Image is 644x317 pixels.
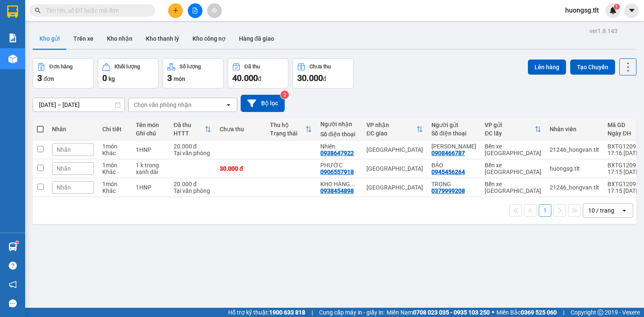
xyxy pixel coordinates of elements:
[169,118,216,140] th: Toggle SortBy
[485,181,541,194] div: Bến xe [GEOGRAPHIC_DATA]
[16,241,18,244] sup: 1
[521,309,557,316] strong: 0369 525 060
[9,281,17,288] span: notification
[320,121,358,127] div: Người nhận
[431,150,465,156] div: 0908466787
[57,184,71,191] span: Nhãn
[350,181,355,187] span: ...
[431,162,476,169] div: BẢO
[35,8,41,13] span: search
[102,143,127,150] div: 1 món
[102,73,107,83] span: 0
[174,122,205,128] div: Đã thu
[366,184,423,191] div: [GEOGRAPHIC_DATA]
[270,130,305,137] div: Trạng thái
[362,118,427,140] th: Toggle SortBy
[485,122,535,128] div: VP gửi
[431,143,476,150] div: Thanh Phong
[320,131,358,138] div: Số điện thoại
[33,58,93,88] button: Đơn hàng3đơn
[550,146,599,153] div: 21246_hongvan.tlt
[320,150,354,156] div: 0938647922
[167,73,172,83] span: 3
[366,122,416,128] div: VP nhận
[323,75,326,82] span: đ
[244,64,260,70] div: Đã thu
[173,8,179,13] span: plus
[621,207,628,214] svg: open
[366,130,416,137] div: ĐC giao
[431,122,476,128] div: Người gửi
[67,29,100,49] button: Trên xe
[615,4,618,10] span: 1
[309,64,331,70] div: Chưa thu
[628,7,636,14] span: caret-down
[241,95,285,112] button: Bộ lọc
[485,162,541,175] div: Bến xe [GEOGRAPHIC_DATA]
[387,308,490,317] span: Miền Nam
[312,308,313,317] span: |
[102,169,127,175] div: Khác
[9,262,17,270] span: question-circle
[8,55,17,63] img: warehouse-icon
[102,181,127,187] div: 1 món
[98,58,158,88] button: Khối lượng0kg
[320,169,354,175] div: 0906557918
[366,165,423,172] div: [GEOGRAPHIC_DATA]
[136,162,165,175] div: 1 k trong xanh dài
[228,58,288,88] button: Đã thu40.000đ
[9,299,17,307] span: message
[8,34,17,42] img: solution-icon
[431,169,465,175] div: 0945456264
[480,118,545,140] th: Toggle SortBy
[57,146,71,153] span: Nhãn
[624,3,639,18] button: caret-down
[228,308,305,317] span: Hỗ trợ kỹ thuật:
[102,126,127,133] div: Chi tiết
[319,308,384,317] span: Cung cấp máy in - giấy in:
[550,184,599,191] div: 21246_hongvan.tlt
[614,4,620,10] sup: 1
[139,29,186,49] button: Kho thanh lý
[570,60,615,75] button: Tạo Chuyến
[109,75,115,82] span: kg
[136,146,165,153] div: 1HNP
[163,58,223,88] button: Số lượng3món
[102,150,127,156] div: Khác
[174,143,211,150] div: 20.000 đ
[609,7,617,14] img: icon-new-feature
[413,309,490,316] strong: 0708 023 035 - 0935 103 250
[134,101,192,109] div: Chọn văn phòng nhận
[174,75,185,82] span: món
[496,308,557,317] span: Miền Bắc
[174,181,211,187] div: 20.000 đ
[589,26,618,36] div: ver 1.8.143
[186,29,232,49] button: Kho công nợ
[46,6,145,15] input: Tìm tên, số ĐT hoặc mã đơn
[320,187,354,194] div: 0938454898
[33,29,67,49] button: Kho gửi
[225,101,232,108] svg: open
[7,5,18,18] img: logo-vxr
[168,3,183,18] button: plus
[232,29,281,49] button: Hàng đã giao
[174,187,211,194] div: Tại văn phòng
[57,165,71,172] span: Nhãn
[563,308,564,317] span: |
[431,130,476,137] div: Số điện thoại
[136,122,165,128] div: Tên món
[258,75,261,82] span: đ
[485,130,535,137] div: ĐC lấy
[297,73,323,83] span: 30.000
[558,5,605,16] span: huongsg.tlt
[320,181,358,187] div: KHO HÀNG NK
[431,187,465,194] div: 0379999208
[8,242,17,251] img: warehouse-icon
[52,126,94,133] div: Nhãn
[266,118,316,140] th: Toggle SortBy
[179,64,201,70] div: Số lượng
[431,181,476,187] div: TRỌNG
[102,187,127,194] div: Khác
[280,91,289,99] sup: 2
[232,73,258,83] span: 40.000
